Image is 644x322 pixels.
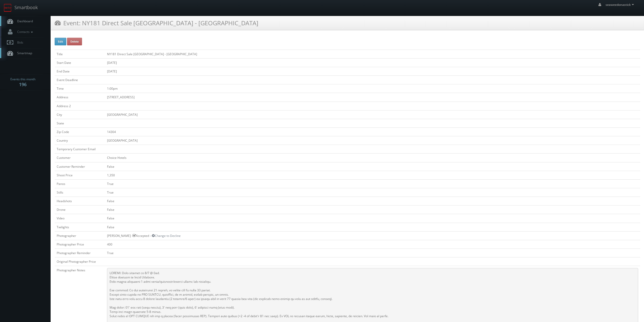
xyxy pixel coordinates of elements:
span: Bids [15,40,23,45]
a: Change to Decline [152,234,181,238]
td: Customer [55,154,105,162]
td: Time [55,84,105,93]
td: True [105,179,640,188]
td: [GEOGRAPHIC_DATA] [105,136,640,145]
td: Headshots [55,197,105,205]
td: 14304 [105,127,640,136]
td: Start Date [55,58,105,67]
td: [DATE] [105,67,640,75]
td: True [105,188,640,197]
td: NY181 Direct Sale [GEOGRAPHIC_DATA] - [GEOGRAPHIC_DATA] [105,50,640,58]
td: True [105,249,640,257]
span: Smartmap [15,51,32,55]
td: Drone [55,205,105,214]
td: Title [55,50,105,58]
td: Stills [55,188,105,197]
td: City [55,110,105,119]
span: Events this month [10,77,35,82]
td: Address 2 [55,102,105,110]
td: [STREET_ADDRESS] [105,93,640,102]
td: Panos [55,179,105,188]
td: 400 [105,240,640,249]
td: Address [55,93,105,102]
td: False [105,214,640,223]
td: Photographer Price [55,240,105,249]
td: False [105,162,640,171]
button: Edit [55,38,66,45]
td: False [105,205,640,214]
td: Temporary Customer Email [55,145,105,154]
td: Photographer Reminder [55,249,105,257]
td: Choice Hotels [105,154,640,162]
td: Customer Reminder [55,162,105,171]
td: Event Deadline [55,76,105,84]
button: Delete [67,38,82,45]
td: [PERSON_NAME] - Accepted -- [105,231,640,240]
td: State [55,119,105,127]
img: smartbook-logo.png [4,4,12,12]
td: 1:00pm [105,84,640,93]
td: Country [55,136,105,145]
td: [GEOGRAPHIC_DATA] [105,110,640,119]
strong: 196 [19,81,27,87]
td: False [105,197,640,205]
td: Original Photographer Price [55,257,105,266]
td: 1,350 [105,171,640,179]
td: [DATE] [105,58,640,67]
td: Twilights [55,223,105,231]
td: False [105,223,640,231]
span: seaweedonastick [606,3,635,7]
td: End Date [55,67,105,75]
td: Photographer [55,231,105,240]
td: Shoot Price [55,171,105,179]
td: Zip Code [55,127,105,136]
h3: Event: NY181 Direct Sale [GEOGRAPHIC_DATA] - [GEOGRAPHIC_DATA] [55,18,258,27]
span: Contacts [15,30,34,34]
td: Video [55,214,105,223]
span: Dashboard [15,19,33,23]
